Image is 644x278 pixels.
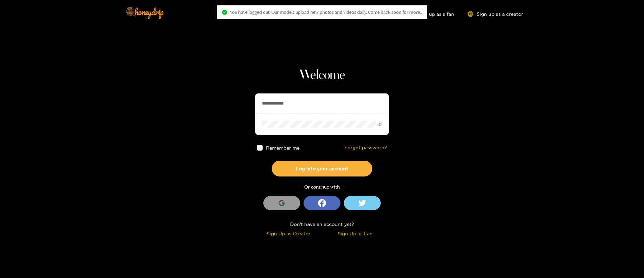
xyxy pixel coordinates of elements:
div: Or continue with [255,183,389,191]
a: Sign up as a fan [408,11,454,17]
span: check-circle [222,10,227,15]
div: Sign Up as Creator [257,230,320,237]
span: You have logged out. Our models upload new photos and videos daily. Come back soon for more.. [230,9,422,15]
h1: Welcome [255,67,389,83]
div: Don't have an account yet? [255,220,389,228]
span: Remember me [266,145,300,150]
a: Sign up as a creator [468,11,523,17]
span: eye-invisible [377,122,382,126]
a: Forgot password? [344,145,387,151]
div: Sign Up as Fan [324,230,387,237]
button: Log into your account [272,161,372,176]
